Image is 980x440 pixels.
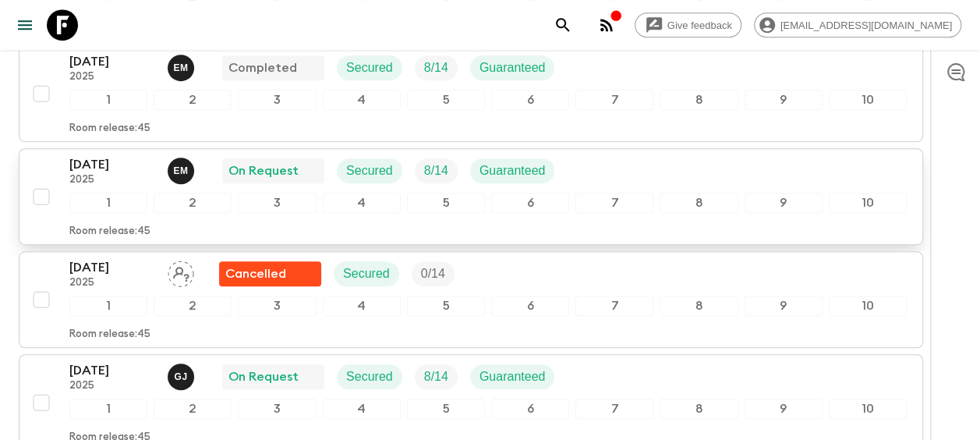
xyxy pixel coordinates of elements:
[168,368,197,381] span: Gerald John
[407,90,485,110] div: 5
[69,71,155,83] p: 2025
[343,264,390,283] p: Secured
[424,161,448,180] p: 8 / 14
[491,399,569,419] div: 6
[412,261,455,286] div: Trip Fill
[337,158,402,183] div: Secured
[173,165,188,177] p: E M
[415,55,458,80] div: Trip Fill
[69,399,147,419] div: 1
[238,90,316,110] div: 3
[238,399,316,419] div: 3
[323,90,401,110] div: 4
[69,361,155,380] p: [DATE]
[547,9,578,41] button: search adventures
[415,158,458,183] div: Trip Fill
[154,193,232,213] div: 2
[745,296,823,316] div: 9
[323,193,401,213] div: 4
[69,122,150,135] p: Room release: 45
[660,399,738,419] div: 8
[491,296,569,316] div: 6
[745,399,823,419] div: 9
[346,367,393,386] p: Secured
[407,193,485,213] div: 5
[323,296,401,316] div: 4
[829,193,907,213] div: 10
[168,158,197,184] button: EM
[829,399,907,419] div: 10
[228,161,299,180] p: On Request
[575,296,653,316] div: 7
[575,90,653,110] div: 7
[168,162,197,175] span: Emanuel Munisi
[660,90,738,110] div: 8
[829,296,907,316] div: 10
[829,90,907,110] div: 10
[168,364,197,390] button: GJ
[491,193,569,213] div: 6
[19,45,923,142] button: [DATE]2025Emanuel MunisiCompletedSecuredTrip FillGuaranteed12345678910Room release:45
[635,12,741,37] a: Give feedback
[575,193,653,213] div: 7
[69,155,155,174] p: [DATE]
[69,380,155,392] p: 2025
[659,20,741,31] span: Give feedback
[337,55,402,80] div: Secured
[238,296,316,316] div: 3
[421,264,445,283] p: 0 / 14
[754,12,961,37] div: [EMAIL_ADDRESS][DOMAIN_NAME]
[154,296,232,316] div: 2
[479,161,546,180] p: Guaranteed
[745,193,823,213] div: 9
[228,59,297,77] p: Completed
[346,59,393,77] p: Secured
[69,328,150,341] p: Room release: 45
[69,225,150,238] p: Room release: 45
[168,59,197,72] span: Emanuel Munisi
[415,364,458,389] div: Trip Fill
[772,20,961,31] span: [EMAIL_ADDRESS][DOMAIN_NAME]
[424,367,448,386] p: 8 / 14
[323,399,401,419] div: 4
[745,90,823,110] div: 9
[238,193,316,213] div: 3
[168,265,194,278] span: Assign pack leader
[337,364,402,389] div: Secured
[174,371,187,383] p: G J
[225,264,286,283] p: Cancelled
[491,90,569,110] div: 6
[19,148,923,245] button: [DATE]2025Emanuel MunisiOn RequestSecuredTrip FillGuaranteed12345678910Room release:45
[19,251,923,348] button: [DATE]2025Assign pack leaderFlash Pack cancellationSecuredTrip Fill12345678910Room release:45
[575,399,653,419] div: 7
[479,367,546,386] p: Guaranteed
[660,193,738,213] div: 8
[660,296,738,316] div: 8
[424,59,448,77] p: 8 / 14
[69,52,155,71] p: [DATE]
[228,367,299,386] p: On Request
[69,193,147,213] div: 1
[219,261,321,286] div: Flash Pack cancellation
[407,399,485,419] div: 5
[9,9,41,41] button: menu
[346,161,393,180] p: Secured
[69,258,155,277] p: [DATE]
[154,399,232,419] div: 2
[407,296,485,316] div: 5
[154,90,232,110] div: 2
[69,296,147,316] div: 1
[69,277,155,289] p: 2025
[334,261,399,286] div: Secured
[479,59,546,77] p: Guaranteed
[69,90,147,110] div: 1
[69,174,155,186] p: 2025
